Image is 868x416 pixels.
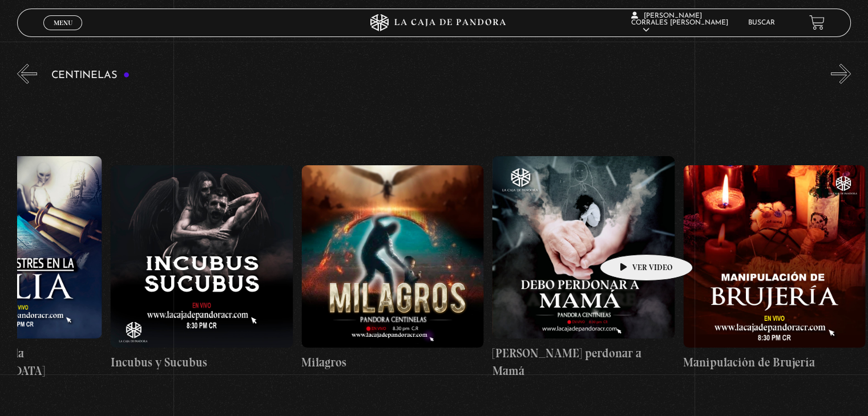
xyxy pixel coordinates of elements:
[17,64,37,84] button: Previous
[809,15,825,30] a: View your shopping cart
[301,353,483,372] h4: Milagros
[492,344,674,380] h4: [PERSON_NAME] perdonar a Mamá
[831,64,851,84] button: Next
[110,353,292,372] h4: Incubus y Sucubus
[683,353,865,372] h4: Manipulación de Brujería
[50,28,76,36] span: Cerrar
[748,19,775,26] a: Buscar
[51,70,130,81] h3: Centinelas
[54,19,72,26] span: Menu
[631,13,728,34] span: [PERSON_NAME] Corrales [PERSON_NAME]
